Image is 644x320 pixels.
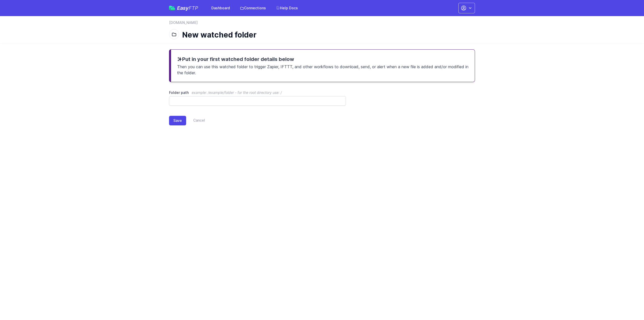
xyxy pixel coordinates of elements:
[169,90,346,95] label: Folder path
[177,6,198,11] span: Easy
[169,6,175,10] img: easyftp_logo.png
[189,5,198,11] span: FTP
[169,20,198,25] a: [DOMAIN_NAME]
[273,4,301,13] a: Help Docs
[177,63,469,76] p: Then you can use this watched folder to trigger Zapier, IFTTT, and other workflows to download, s...
[192,90,282,95] span: example: /example/folder - for the root directory use: /
[182,30,471,39] h1: New watched folder
[177,56,469,63] h3: Put in your first watched folder details below
[169,116,186,125] button: Save
[186,116,205,125] a: Cancel
[208,4,233,13] a: Dashboard
[169,20,475,28] nav: Breadcrumb
[169,6,198,11] a: EasyFTP
[237,4,269,13] a: Connections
